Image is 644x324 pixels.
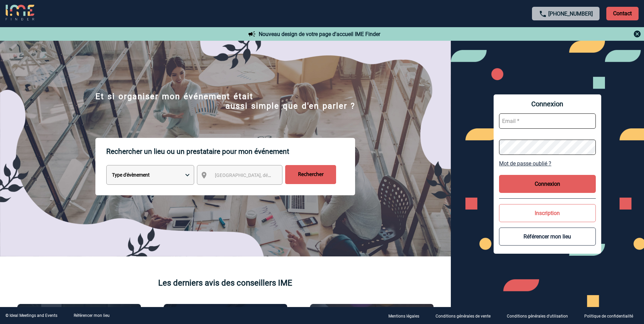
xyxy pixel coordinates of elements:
a: [PHONE_NUMBER] [548,11,593,17]
span: [GEOGRAPHIC_DATA], département, région... [215,173,309,178]
a: Conditions générales d'utilisation [501,312,579,319]
a: Mentions légales [383,312,430,319]
input: Rechercher [285,165,336,184]
a: Conditions générales de vente [430,312,501,319]
p: Conditions générales d'utilisation [507,314,568,319]
p: Conditions générales de vente [436,314,491,319]
p: Rechercher un lieu ou un prestataire pour mon événement [106,138,355,165]
p: Contact [606,7,639,20]
p: Politique de confidentialité [584,314,633,319]
span: Connexion [499,100,596,108]
button: Inscription [499,204,596,222]
img: call-24-px.png [539,10,547,18]
a: Mot de passe oublié ? [499,160,596,167]
button: Référencer mon lieu [499,228,596,246]
p: Mentions légales [388,314,419,319]
a: Référencer mon lieu [74,313,110,318]
button: Connexion [499,175,596,193]
a: Politique de confidentialité [579,312,644,319]
div: © Ideal Meetings and Events [5,313,57,318]
input: Email * [499,113,596,129]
